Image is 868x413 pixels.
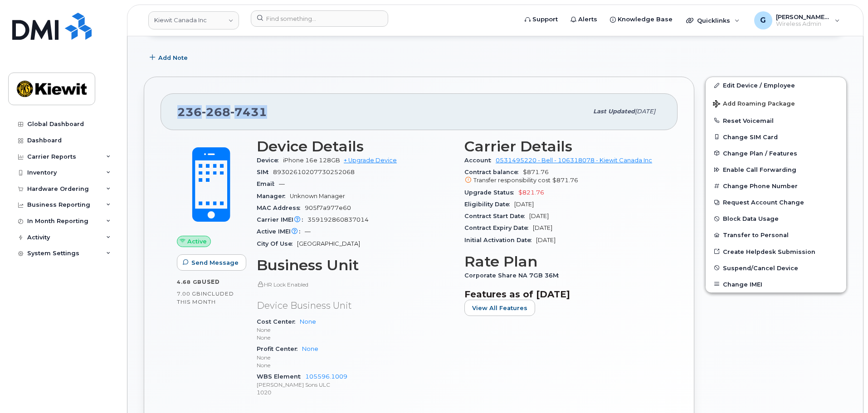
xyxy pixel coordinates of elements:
[257,193,290,199] span: Manager
[529,213,549,219] span: [DATE]
[496,157,652,164] a: 0531495220 - Bell - 106318078 - Kiewit Canada Inc
[464,237,536,243] span: Initial Activation Date
[533,224,552,231] span: [DATE]
[257,361,454,369] p: None
[829,374,861,406] iframe: Messenger Launcher
[564,10,604,29] a: Alerts
[257,299,454,312] p: Device Business Unit
[723,166,796,173] span: Enable Call Forwarding
[257,228,305,235] span: Active IMEI
[706,260,846,276] button: Suspend/Cancel Device
[776,20,830,28] span: Wireless Admin
[680,11,746,29] div: Quicklinks
[464,138,661,155] h3: Carrier Details
[464,224,533,231] span: Contract Expiry Date
[257,345,302,352] span: Profit Center
[257,138,454,155] h3: Device Details
[697,17,730,24] span: Quicklinks
[518,10,564,29] a: Support
[464,253,661,270] h3: Rate Plan
[514,201,534,208] span: [DATE]
[257,373,305,380] span: WBS Element
[723,150,797,156] span: Change Plan / Features
[302,345,318,352] a: None
[464,300,535,316] button: View All Features
[257,389,454,396] p: 1020
[144,49,195,66] button: Add Note
[158,53,188,62] span: Add Note
[532,15,558,24] span: Support
[706,243,846,260] a: Create Helpdesk Submission
[464,189,518,196] span: Upgrade Status
[187,237,207,246] span: Active
[177,254,246,271] button: Send Message
[307,216,369,223] span: 359192860837014
[748,11,846,29] div: Gabrielle.Chicoine
[706,178,846,194] button: Change Phone Number
[593,108,635,115] span: Last updated
[273,169,355,175] span: 89302610207730252068
[279,180,285,187] span: —
[177,105,267,119] span: 236
[257,257,454,273] h3: Business Unit
[472,304,527,312] span: View All Features
[305,373,347,380] a: 105596.1009
[464,272,563,279] span: Corporate Share NA 7GB 36M
[723,264,798,271] span: Suspend/Cancel Device
[706,227,846,243] button: Transfer to Personal
[257,318,300,325] span: Cost Center
[706,94,846,112] button: Add Roaming Package
[618,15,673,24] span: Knowledge Base
[177,291,201,297] span: 7.00 GB
[713,100,795,109] span: Add Roaming Package
[191,258,239,267] span: Send Message
[706,77,846,93] a: Edit Device / Employee
[464,201,514,208] span: Eligibility Date
[257,354,454,361] p: None
[257,381,454,389] p: [PERSON_NAME] Sons ULC
[251,10,388,27] input: Find something...
[706,129,846,145] button: Change SIM Card
[464,213,529,219] span: Contract Start Date
[202,278,220,285] span: used
[706,112,846,129] button: Reset Voicemail
[257,204,305,211] span: MAC Address
[552,177,578,184] span: $871.76
[760,15,766,26] span: G
[578,15,597,24] span: Alerts
[604,10,679,29] a: Knowledge Base
[257,169,273,175] span: SIM
[635,108,655,115] span: [DATE]
[305,204,351,211] span: 905f7a977e60
[776,13,830,20] span: [PERSON_NAME].[PERSON_NAME]
[257,157,283,164] span: Device
[300,318,316,325] a: None
[536,237,556,243] span: [DATE]
[706,145,846,161] button: Change Plan / Features
[230,105,267,119] span: 7431
[177,279,202,285] span: 4.68 GB
[257,240,297,247] span: City Of Use
[464,169,661,185] span: $871.76
[464,289,661,300] h3: Features as of [DATE]
[257,334,454,341] p: None
[464,157,496,164] span: Account
[257,180,279,187] span: Email
[283,157,340,164] span: iPhone 16e 128GB
[257,216,307,223] span: Carrier IMEI
[297,240,360,247] span: [GEOGRAPHIC_DATA]
[473,177,551,184] span: Transfer responsibility cost
[257,281,454,288] p: HR Lock Enabled
[518,189,544,196] span: $821.76
[706,194,846,210] button: Request Account Change
[305,228,311,235] span: —
[706,210,846,227] button: Block Data Usage
[257,326,454,334] p: None
[290,193,345,199] span: Unknown Manager
[177,290,234,305] span: included this month
[344,157,397,164] a: + Upgrade Device
[706,161,846,178] button: Enable Call Forwarding
[464,169,523,175] span: Contract balance
[706,276,846,292] button: Change IMEI
[148,11,239,29] a: Kiewit Canada Inc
